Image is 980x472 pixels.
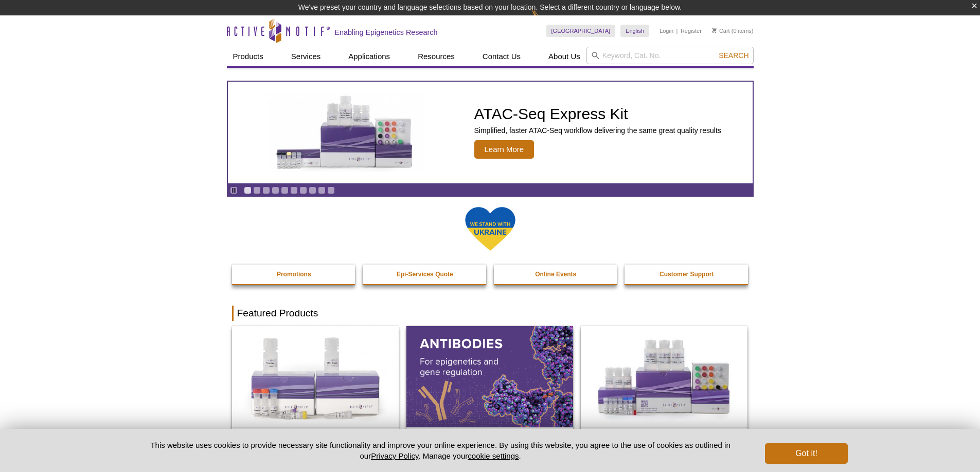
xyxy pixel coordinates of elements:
[227,47,270,66] a: Products
[277,271,311,278] strong: Promotions
[476,47,527,66] a: Contact Us
[660,27,673,34] a: Login
[465,206,516,252] img: We Stand With Ukraine
[262,186,270,194] a: Go to slide 3
[586,47,754,64] input: Keyword, Cat. No.
[228,82,753,183] article: ATAC-Seq Express Kit
[676,25,678,37] li: |
[712,28,717,33] img: Your Cart
[468,451,519,460] button: cookie settings
[406,326,573,427] img: All Antibodies
[261,93,431,172] img: ATAC-Seq Express Kit
[474,126,721,135] p: Simplified, faster ATAC-Seq workflow delivering the same great quality results
[660,271,714,278] strong: Customer Support
[232,265,357,284] a: Promotions
[363,265,487,284] a: Epi-Services Quote
[765,443,847,464] button: Got it!
[299,186,307,194] a: Go to slide 7
[625,265,749,284] a: Customer Support
[371,451,418,460] a: Privacy Policy
[397,271,453,278] strong: Epi-Services Quote
[290,186,298,194] a: Go to slide 6
[712,25,754,37] li: (0 items)
[531,8,559,32] img: Change Here
[232,306,749,321] h2: Featured Products
[494,265,618,284] a: Online Events
[327,186,335,194] a: Go to slide 10
[546,25,616,37] a: [GEOGRAPHIC_DATA]
[342,47,396,66] a: Applications
[474,106,721,122] h2: ATAC-Seq Express Kit
[232,326,399,427] img: DNA Library Prep Kit for Illumina
[335,28,438,37] h2: Enabling Epigenetics Research
[281,186,289,194] a: Go to slide 5
[535,271,576,278] strong: Online Events
[712,27,730,34] a: Cart
[309,186,316,194] a: Go to slide 8
[716,51,752,60] button: Search
[719,51,749,60] span: Search
[318,186,326,194] a: Go to slide 9
[272,186,279,194] a: Go to slide 4
[253,186,261,194] a: Go to slide 2
[542,47,586,66] a: About Us
[474,140,534,159] span: Learn More
[133,440,749,461] p: This website uses cookies to provide necessary site functionality and improve your online experie...
[230,186,238,194] a: Toggle autoplay
[412,47,461,66] a: Resources
[581,326,747,427] img: CUT&Tag-IT® Express Assay Kit
[228,82,753,183] a: ATAC-Seq Express Kit ATAC-Seq Express Kit Simplified, faster ATAC-Seq workflow delivering the sam...
[620,25,649,37] a: English
[681,27,702,34] a: Register
[244,186,252,194] a: Go to slide 1
[285,47,327,66] a: Services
